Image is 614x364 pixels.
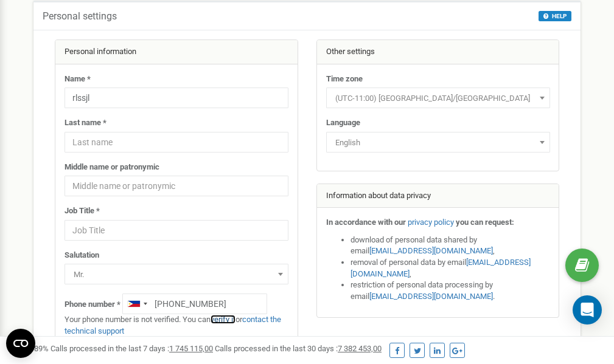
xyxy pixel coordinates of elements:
[69,266,284,283] span: Mr.
[65,250,99,261] label: Salutation
[351,280,550,302] li: restriction of personal data processing by email .
[326,218,406,227] strong: In accordance with our
[123,294,151,314] div: Telephone country code
[317,40,559,64] div: Other settings
[65,176,288,196] input: Middle name or patronymic
[326,74,363,85] label: Time zone
[65,88,288,108] input: Name
[43,11,117,22] h5: Personal settings
[351,258,531,278] a: [EMAIL_ADDRESS][DOMAIN_NAME]
[456,218,514,227] strong: you can request:
[65,117,106,129] label: Last name *
[211,315,235,324] a: verify it
[351,235,550,257] li: download of personal data shared by email ,
[65,74,91,85] label: Name *
[326,117,360,129] label: Language
[65,162,159,173] label: Middle name or patronymic
[122,294,267,314] input: +1-800-555-55-55
[330,90,546,107] span: (UTC-11:00) Pacific/Midway
[215,344,382,353] span: Calls processed in the last 30 days :
[326,88,550,108] span: (UTC-11:00) Pacific/Midway
[65,264,288,284] span: Mr.
[65,314,288,337] p: Your phone number is not verified. You can or
[65,220,288,241] input: Job Title
[65,205,100,217] label: Job Title *
[369,292,493,301] a: [EMAIL_ADDRESS][DOMAIN_NAME]
[169,344,213,353] u: 1 745 115,00
[6,329,35,358] button: Open CMP widget
[317,184,559,208] div: Information about data privacy
[55,40,298,64] div: Personal information
[369,246,493,255] a: [EMAIL_ADDRESS][DOMAIN_NAME]
[51,344,213,353] span: Calls processed in the last 7 days :
[65,132,288,153] input: Last name
[573,295,602,325] div: Open Intercom Messenger
[326,132,550,153] span: English
[408,218,454,227] a: privacy policy
[330,134,546,151] span: English
[539,11,571,21] button: HELP
[65,315,281,335] a: contact the technical support
[351,257,550,280] li: removal of personal data by email ,
[65,299,120,311] label: Phone number *
[338,344,382,353] u: 7 382 453,00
